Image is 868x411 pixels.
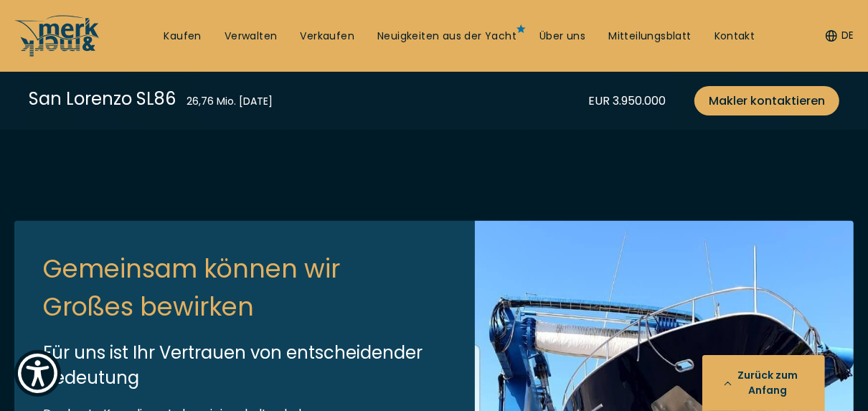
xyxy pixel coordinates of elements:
[43,340,446,390] p: Für uns ist Ihr Vertrauen von entscheidender Bedeutung
[377,29,516,43] font: Neuigkeiten aus der Yacht
[539,29,585,44] a: Über uns
[300,29,354,44] a: Verkaufen
[187,94,273,109] div: 26,76 Mio. [DATE]
[29,86,176,111] div: San Lorenzo SL86
[841,29,854,43] font: DE
[164,29,201,44] a: Kaufen
[14,350,61,397] button: Show Accessibility Preferences
[14,45,100,62] a: /
[826,29,854,43] button: DE
[608,29,691,44] a: Mitteilungsblatt
[702,355,825,411] button: Zurück zum Anfang
[377,29,516,44] a: Neuigkeiten aus der Yacht
[709,92,825,110] span: Makler kontaktieren
[732,368,803,398] font: Zurück zum Anfang
[43,250,352,326] h3: Gemeinsam können wir Großes bewirken
[225,29,278,44] a: Verwalten
[588,92,666,110] div: EUR 3.950.000
[714,29,755,44] a: Kontakt
[694,86,839,115] a: Makler kontaktieren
